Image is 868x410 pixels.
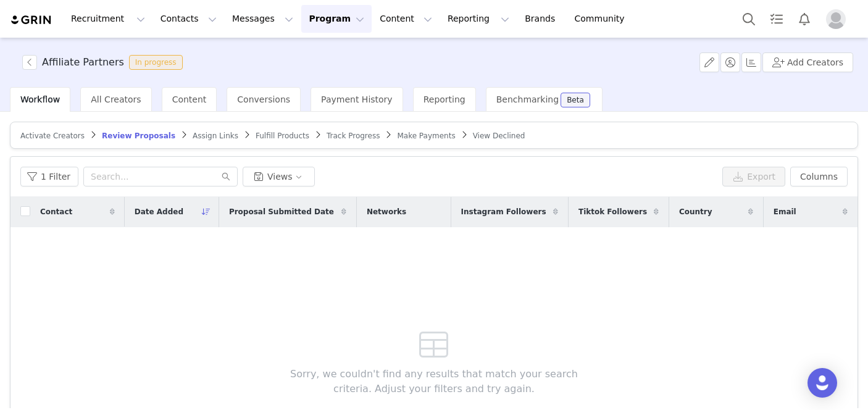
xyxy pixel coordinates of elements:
span: All Creators [91,94,141,104]
a: Tasks [763,5,790,33]
button: Profile [819,9,858,29]
img: placeholder-profile.jpg [826,9,846,29]
span: Contact [40,206,72,217]
div: Open Intercom Messenger [807,368,837,398]
button: Add Creators [762,52,853,72]
span: Reporting [424,94,465,104]
span: Email [774,206,796,217]
button: Views [243,167,315,186]
span: Make Payments [397,132,455,140]
span: Track Progress [327,132,380,140]
input: Search... [83,167,238,186]
span: Tiktok Followers [578,206,647,217]
button: Messages [225,5,301,33]
span: Proposal Submitted Date [229,206,334,217]
span: Assign Links [193,132,238,140]
button: Contacts [153,5,224,33]
span: Content [172,94,207,104]
img: grin logo [10,14,53,26]
span: Workflow [20,94,60,104]
span: Benchmarking [496,94,559,104]
span: Country [679,206,712,217]
a: Community [567,5,638,33]
span: Conversions [237,94,290,104]
span: Payment History [321,94,393,104]
button: Content [372,5,440,33]
h3: Affiliate Partners [42,55,124,70]
button: Columns [790,167,848,186]
span: Date Added [135,206,183,217]
a: Brands [517,5,566,33]
button: Recruitment [64,5,152,33]
button: Notifications [791,5,818,33]
span: Networks [367,206,406,217]
span: Activate Creators [20,132,85,140]
span: Review Proposals [102,132,175,140]
span: Instagram Followers [461,206,546,217]
button: Reporting [440,5,517,33]
span: [object Object] [22,55,188,70]
button: Export [722,167,785,186]
span: In progress [129,55,183,70]
i: icon: search [222,172,230,181]
div: Beta [567,96,584,104]
span: View Declined [473,132,525,140]
span: Fulfill Products [256,132,309,140]
button: Program [301,5,372,33]
span: Sorry, we couldn't find any results that match your search criteria. Adjust your filters and try ... [272,367,597,396]
button: 1 Filter [20,167,78,186]
button: Search [735,5,762,33]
